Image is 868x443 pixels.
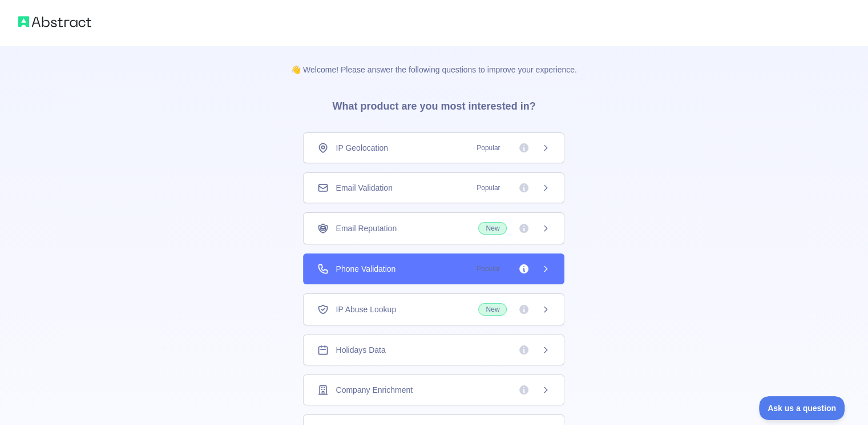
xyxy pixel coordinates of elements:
[336,384,413,396] span: Company Enrichment
[478,222,507,235] span: New
[336,182,392,194] span: Email Validation
[336,142,388,154] span: IP Geolocation
[336,223,397,234] span: Email Reputation
[478,303,507,316] span: New
[470,142,507,154] span: Popular
[336,344,385,356] span: Holidays Data
[470,263,507,275] span: Popular
[314,75,554,132] h3: What product are you most interested in?
[470,182,507,194] span: Popular
[336,424,417,436] span: VAT Validation & Rates
[759,396,845,420] iframe: Toggle Customer Support
[273,46,595,75] p: 👋 Welcome! Please answer the following questions to improve your experience.
[336,263,395,275] span: Phone Validation
[18,14,91,30] img: Abstract logo
[336,304,396,315] span: IP Abuse Lookup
